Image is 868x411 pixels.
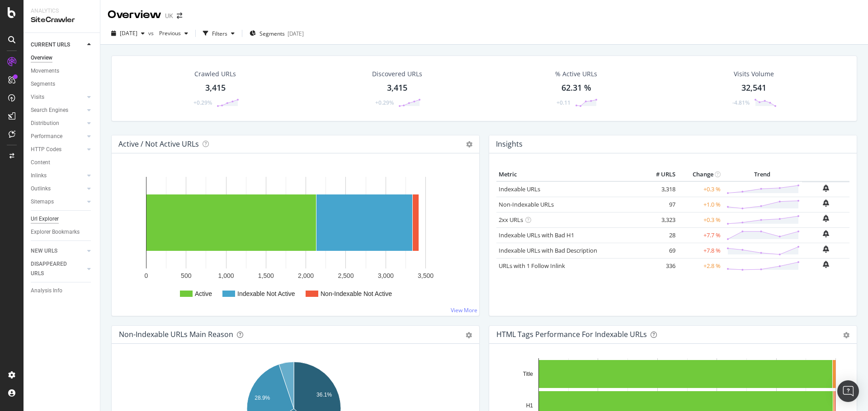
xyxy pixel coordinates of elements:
[499,231,574,239] a: Indexable URLs with Bad H1
[843,332,849,338] div: gear
[31,227,94,237] a: Explorer Bookmarks
[466,332,472,338] div: gear
[31,184,85,194] a: Outlinks
[31,171,85,180] a: Inlinks
[499,262,565,270] a: URLs with 1 Follow Inlink
[31,53,94,63] a: Overview
[298,272,314,279] text: 2,000
[119,168,469,309] svg: A chart.
[118,138,199,150] h4: Active / Not Active URLs
[678,258,723,273] td: +2.8 %
[199,26,238,41] button: Filters
[31,184,51,194] div: Outlinks
[642,212,678,227] td: 3,323
[499,216,523,224] a: 2xx URLs
[466,141,472,148] i: Options
[387,82,407,94] div: 3,415
[375,99,394,106] div: +0.29%
[212,30,227,37] div: Filters
[561,82,591,94] div: 62.31 %
[194,69,236,79] div: Crawled URLs
[177,13,182,19] div: arrow-right-arrow-left
[31,246,85,256] a: NEW URLS
[642,181,678,197] td: 3,318
[31,286,62,296] div: Analysis Info
[823,215,829,222] div: bell-plus
[31,119,85,128] a: Distribution
[523,371,533,377] text: Title
[31,40,85,50] a: CURRENT URLS
[31,214,94,224] a: Url Explorer
[31,197,85,207] a: Sitemaps
[338,272,354,279] text: 2,500
[156,26,192,41] button: Previous
[258,272,274,279] text: 1,500
[837,380,859,402] div: Open Intercom Messenger
[31,106,68,115] div: Search Engines
[372,69,422,79] div: Discovered URLs
[642,227,678,243] td: 28
[31,259,76,278] div: DISAPPEARED URLS
[218,272,234,279] text: 1,000
[120,29,137,37] span: 2025 Aug. 23rd
[31,214,59,224] div: Url Explorer
[31,92,44,102] div: Visits
[31,145,85,154] a: HTTP Codes
[31,197,54,207] div: Sitemaps
[732,99,750,106] div: -4.81%
[496,330,647,339] div: HTML Tags Performance for Indexable URLs
[31,286,94,296] a: Analysis Info
[555,69,597,79] div: % Active URLs
[259,30,285,37] span: Segments
[156,29,181,37] span: Previous
[496,138,523,150] h4: Insights
[108,7,161,23] div: Overview
[823,185,829,192] div: bell-plus
[678,168,723,181] th: Change
[378,272,394,279] text: 3,000
[205,82,226,94] div: 3,415
[741,82,766,94] div: 32,541
[499,200,554,208] a: Non-Indexable URLs
[678,227,723,243] td: +7.7 %
[31,15,93,25] div: SiteCrawler
[31,145,61,154] div: HTTP Codes
[181,272,192,279] text: 500
[31,79,55,89] div: Segments
[255,395,270,401] text: 28.9%
[316,392,332,398] text: 36.1%
[823,261,829,268] div: bell-plus
[723,168,802,181] th: Trend
[823,230,829,237] div: bell-plus
[31,119,59,128] div: Distribution
[557,99,571,106] div: +0.11
[642,168,678,181] th: # URLS
[31,158,50,167] div: Content
[246,26,307,41] button: Segments[DATE]
[31,158,94,167] a: Content
[31,106,85,115] a: Search Engines
[499,246,597,254] a: Indexable URLs with Bad Description
[108,26,148,41] button: [DATE]
[31,79,94,89] a: Segments
[31,246,57,256] div: NEW URLS
[193,99,212,106] div: +0.29%
[31,132,62,141] div: Performance
[823,199,829,207] div: bell-plus
[31,171,47,180] div: Inlinks
[195,290,212,297] text: Active
[31,132,85,141] a: Performance
[237,290,295,297] text: Indexable Not Active
[496,168,642,181] th: Metric
[642,197,678,212] td: 97
[823,245,829,253] div: bell-plus
[31,259,85,278] a: DISAPPEARED URLS
[734,69,774,79] div: Visits Volume
[642,243,678,258] td: 69
[165,11,173,20] div: UK
[31,227,80,237] div: Explorer Bookmarks
[145,272,148,279] text: 0
[642,258,678,273] td: 336
[321,290,392,297] text: Non-Indexable Not Active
